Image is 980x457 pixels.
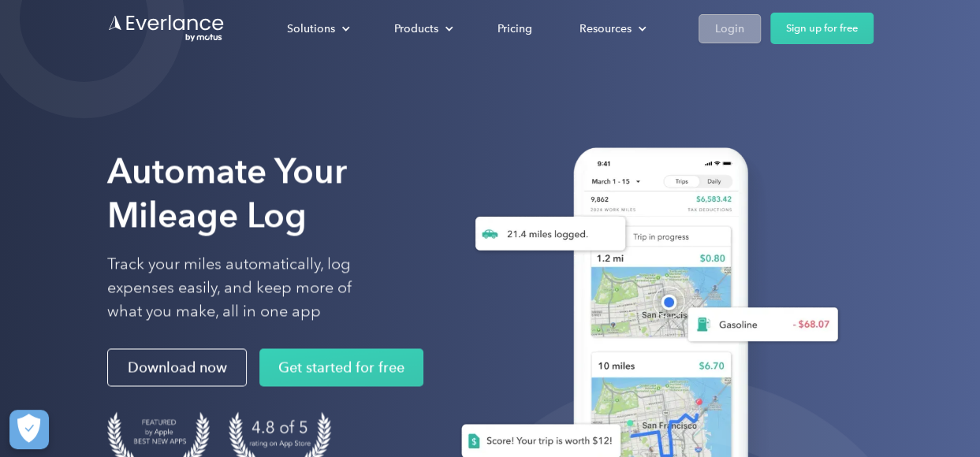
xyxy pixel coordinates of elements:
div: Pricing [497,19,532,39]
p: Track your miles automatically, log expenses easily, and keep more of what you make, all in one app [107,253,389,324]
button: Cookies Settings [9,410,49,449]
a: Get started for free [259,349,423,387]
div: Products [378,15,466,43]
div: Solutions [287,19,335,39]
a: Go to homepage [107,13,225,43]
div: Resources [579,19,632,39]
div: Solutions [271,15,363,43]
div: Products [394,19,438,39]
a: Sign up for free [770,13,874,44]
strong: Automate Your Mileage Log [107,150,347,236]
a: Pricing [482,15,548,43]
a: Download now [107,349,247,387]
a: Login [699,14,761,43]
div: Resources [564,15,659,43]
div: Login [715,19,744,39]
